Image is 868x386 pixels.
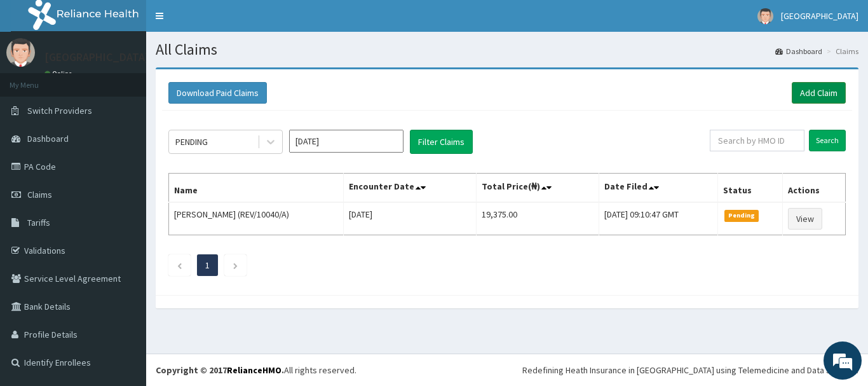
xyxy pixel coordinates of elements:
[66,71,214,88] div: Chat with us now
[6,254,242,298] textarea: Type your message and hit 'Enter'
[809,130,846,151] input: Search
[24,64,51,95] img: d_794563401_company_1708531726252_794563401
[783,174,846,203] th: Actions
[227,364,281,376] a: RelianceHMO
[757,8,773,24] img: User Image
[27,133,69,144] span: Dashboard
[44,52,149,63] p: [GEOGRAPHIC_DATA]
[169,202,344,235] td: [PERSON_NAME] (REV/10040/A)
[208,6,239,37] div: Minimize live chat window
[168,82,267,104] button: Download Paid Claims
[169,174,344,203] th: Name
[156,364,284,376] strong: Copyright © 2017 .
[175,135,208,148] div: PENDING
[599,174,717,203] th: Date Filed
[477,174,599,203] th: Total Price(₦)
[74,113,175,242] span: We're online!
[344,174,477,203] th: Encounter Date
[27,217,50,228] span: Tariffs
[477,202,599,235] td: 19,375.00
[781,10,858,22] span: [GEOGRAPHIC_DATA]
[717,174,782,203] th: Status
[146,354,868,386] footer: All rights reserved.
[710,130,804,151] input: Search by HMO ID
[289,130,403,153] input: Select Month and Year
[344,202,477,235] td: [DATE]
[522,364,858,376] div: Redefining Heath Insurance in [GEOGRAPHIC_DATA] using Telemedicine and Data Science!
[775,46,822,57] a: Dashboard
[599,202,717,235] td: [DATE] 09:10:47 GMT
[205,259,210,271] a: Page 1 is your current page
[792,82,846,104] a: Add Claim
[233,259,238,271] a: Next page
[410,130,473,154] button: Filter Claims
[27,105,92,116] span: Switch Providers
[156,41,858,58] h1: All Claims
[44,69,75,78] a: Online
[788,208,822,230] a: View
[824,46,858,57] li: Claims
[6,38,35,67] img: User Image
[177,259,182,271] a: Previous page
[27,189,52,200] span: Claims
[724,210,759,221] span: Pending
